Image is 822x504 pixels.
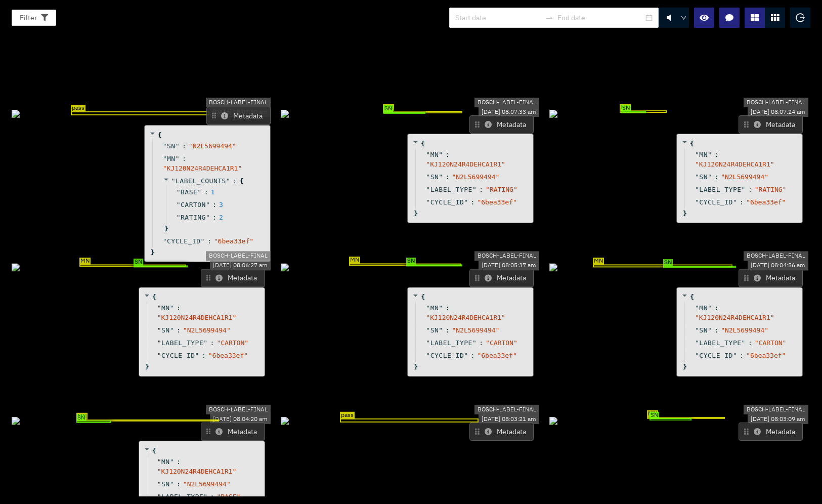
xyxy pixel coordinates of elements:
[406,258,416,265] span: SN
[439,304,443,312] span: "
[426,339,430,347] span: "
[650,411,659,418] span: SN
[197,188,201,196] span: "
[426,326,430,334] span: "
[474,251,539,261] div: BOSCH-LABEL-FINAL
[161,325,170,335] span: SN
[71,105,85,112] span: pass
[699,172,708,182] span: SN
[210,492,214,501] span: :
[739,115,803,134] button: Metadata
[203,493,207,500] span: "
[714,325,718,335] span: :
[714,150,718,159] span: :
[76,413,88,420] span: MN
[79,258,91,265] span: MN
[474,98,539,107] div: BOSCH-LABEL-FINAL
[426,173,430,181] span: "
[545,14,553,22] span: to
[340,412,355,419] span: pass
[134,259,143,266] span: SN
[545,14,553,22] span: swap-right
[157,326,161,334] span: "
[748,261,808,270] div: [DATE] 08:04:56 am
[695,304,699,312] span: "
[170,480,174,488] span: "
[210,187,214,197] div: 1
[161,457,170,467] span: MN
[161,492,203,501] span: LABEL_TYPE
[755,339,787,347] span: " CARTON "
[755,186,787,193] span: " RATING "
[469,269,534,287] button: Metadata
[383,104,394,111] span: MN
[486,186,517,193] span: " RATING "
[695,339,699,347] span: "
[158,130,162,140] span: {
[446,325,450,335] span: :
[744,98,808,107] div: BOSCH-LABEL-FINAL
[699,325,708,335] span: SN
[796,13,805,22] span: logout
[426,304,430,312] span: "
[203,339,207,347] span: "
[695,173,699,181] span: "
[739,423,803,441] button: Metadata
[439,151,443,158] span: "
[217,339,248,347] span: " CARTON "
[446,303,450,313] span: :
[426,314,505,321] span: " KJ120N24R4DEHCA1R1 "
[708,173,712,181] span: "
[708,326,712,334] span: "
[426,186,430,193] span: "
[695,160,774,168] span: " KJ120N24R4DEHCA1R1 "
[748,338,752,348] span: :
[721,173,768,181] span: " N2L5699494 "
[455,12,541,23] input: Start date
[217,493,240,500] span: " BASE "
[714,172,718,182] span: :
[421,292,425,302] span: {
[742,186,746,193] span: "
[177,457,181,467] span: :
[240,176,244,186] span: {
[20,12,37,23] span: Filter
[479,107,539,117] div: [DATE] 08:07:33 am
[748,414,808,424] div: [DATE] 08:03:09 am
[163,155,167,162] span: "
[177,479,181,489] span: :
[152,446,156,455] span: {
[152,292,156,302] span: {
[182,141,186,151] span: :
[474,405,539,414] div: BOSCH-LABEL-FINAL
[233,176,237,186] span: :
[421,139,425,148] span: {
[430,185,472,194] span: LABEL_TYPE
[182,154,186,163] span: :
[210,338,214,348] span: :
[161,338,203,348] span: LABEL_TYPE
[226,177,230,185] span: "
[708,151,712,158] span: "
[647,410,658,417] span: MN
[472,339,477,347] span: "
[157,458,161,466] span: "
[681,15,687,21] span: down
[452,173,499,181] span: " N2L5699494 "
[621,105,631,112] span: SN
[620,104,631,111] span: MN
[167,154,176,163] span: MN
[486,339,517,347] span: " CARTON "
[426,151,430,158] span: "
[439,173,443,181] span: "
[742,339,746,347] span: "
[167,141,176,151] span: SN
[663,260,673,267] span: SN
[12,10,56,26] button: Filter
[469,115,534,134] button: Metadata
[157,468,237,475] span: " KJ120N24R4DEHCA1R1 "
[157,314,237,321] span: " KJ120N24R4DEHCA1R1 "
[695,326,699,334] span: "
[177,188,181,196] span: "
[157,493,161,500] span: "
